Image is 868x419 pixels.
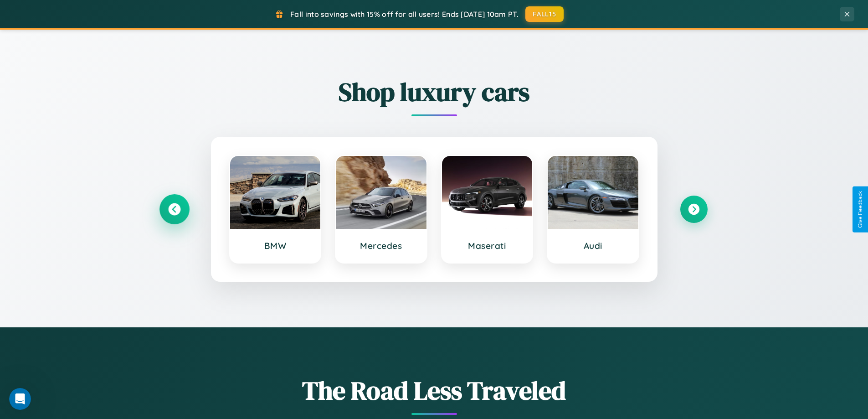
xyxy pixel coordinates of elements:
[161,373,708,408] h1: The Road Less Traveled
[857,191,863,228] div: Give Feedback
[451,240,524,251] h3: Maserati
[557,240,629,251] h3: Audi
[290,10,519,19] span: Fall into savings with 15% off for all users! Ends [DATE] 10am PT.
[525,6,564,22] button: FALL15
[9,388,31,410] iframe: Intercom live chat
[345,240,417,251] h3: Mercedes
[161,74,708,109] h2: Shop luxury cars
[239,240,312,251] h3: BMW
